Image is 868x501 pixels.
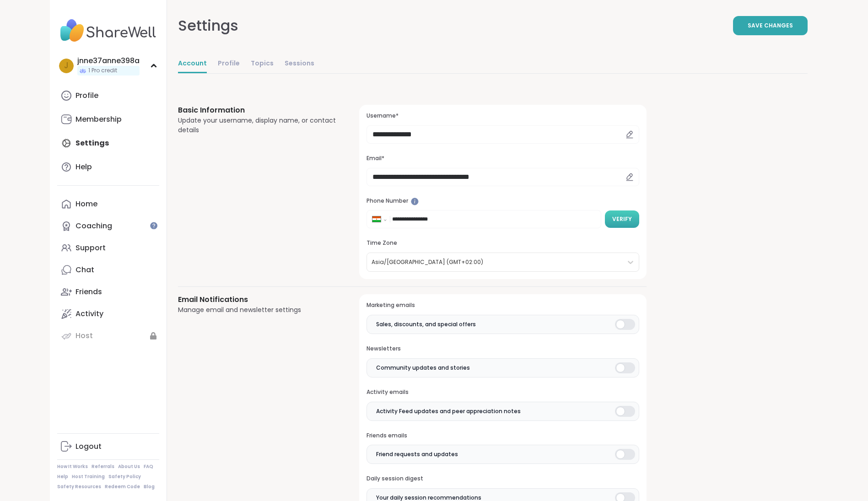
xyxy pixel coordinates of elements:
a: Blog [144,484,155,490]
span: Sales, discounts, and special offers [376,320,476,329]
a: Coaching [57,215,159,237]
div: Support [75,243,106,253]
a: Host Training [72,474,105,480]
div: Profile [75,91,98,101]
h3: Phone Number [367,197,639,205]
button: Verify [605,210,639,228]
div: Logout [75,442,102,452]
a: Safety Resources [57,484,101,490]
div: Host [75,331,93,341]
span: Activity Feed updates and peer appreciation notes [376,407,521,415]
a: Help [57,474,68,480]
h3: Basic Information [178,105,338,116]
h3: Daily session digest [367,475,639,483]
h3: Email Notifications [178,294,338,305]
button: Save Changes [733,16,808,35]
h3: Username* [367,112,639,120]
a: Profile [57,85,159,107]
a: Help [57,156,159,178]
span: 1 Pro credit [88,67,117,75]
span: Verify [612,215,632,223]
iframe: Spotlight [150,222,157,229]
div: Settings [178,15,238,37]
span: Community updates and stories [376,364,470,372]
div: Coaching [75,221,112,231]
h3: Friends emails [367,432,639,440]
div: Activity [75,309,103,319]
a: Account [178,55,207,73]
a: Membership [57,108,159,130]
iframe: Spotlight [411,198,419,205]
div: Chat [75,265,94,275]
a: Redeem Code [105,484,140,490]
a: Chat [57,259,159,281]
div: Home [75,199,97,209]
h3: Marketing emails [367,302,639,309]
div: Friends [75,287,102,297]
h3: Activity emails [367,388,639,396]
img: ShareWell Nav Logo [57,15,159,47]
a: Sessions [285,55,314,73]
a: Host [57,325,159,347]
a: How It Works [57,463,88,470]
a: Referrals [92,463,114,470]
a: Safety Policy [108,474,141,480]
a: Activity [57,303,159,325]
a: FAQ [144,463,153,470]
span: Save Changes [748,22,793,30]
div: Manage email and newsletter settings [178,305,338,315]
span: Friend requests and updates [376,450,458,458]
h3: Email* [367,155,639,162]
a: Friends [57,281,159,303]
div: Help [75,162,92,172]
a: Support [57,237,159,259]
span: j [64,60,68,72]
a: Logout [57,436,159,458]
a: About Us [118,463,140,470]
a: Topics [251,55,274,73]
a: Home [57,193,159,215]
a: Profile [218,55,240,73]
h3: Time Zone [367,239,639,247]
div: Membership [75,114,122,124]
h3: Newsletters [367,345,639,353]
div: jnne37anne398a [77,56,140,66]
div: Update your username, display name, or contact details [178,116,338,135]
